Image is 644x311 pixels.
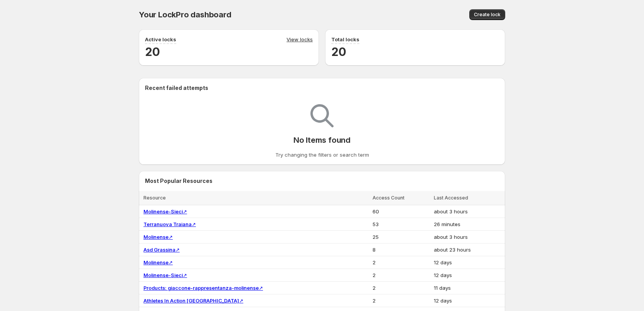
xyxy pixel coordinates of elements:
[143,247,180,253] a: Asd Grassina↗
[143,221,196,227] a: Terranuova Traiana↗
[331,44,499,59] h2: 20
[469,9,505,20] button: Create lock
[143,272,187,278] a: Molinense-Sieci↗
[370,218,432,231] td: 53
[474,12,501,18] span: Create lock
[143,259,173,265] a: Molinense↗
[145,177,499,185] h2: Most Popular Resources
[143,285,263,291] a: Products: giaccone-rappresentanza-molinense↗
[432,256,505,269] td: 12 days
[143,297,243,304] a: Athletes In Action [GEOGRAPHIC_DATA]↗
[370,282,432,294] td: 2
[432,269,505,282] td: 12 days
[432,243,505,256] td: about 23 hours
[143,208,187,215] a: Molinense-Sieci↗
[310,104,334,127] img: Empty search results
[145,35,176,43] p: Active locks
[370,269,432,282] td: 2
[432,282,505,294] td: 11 days
[145,44,313,59] h2: 20
[370,243,432,256] td: 8
[139,10,231,19] span: Your LockPro dashboard
[287,35,313,44] a: View locks
[145,84,208,92] h2: Recent failed attempts
[370,256,432,269] td: 2
[143,234,173,240] a: Molinense↗
[432,294,505,307] td: 12 days
[370,294,432,307] td: 2
[370,231,432,243] td: 25
[370,205,432,218] td: 60
[432,231,505,243] td: about 3 hours
[434,195,468,201] span: Last Accessed
[373,195,405,201] span: Access Count
[331,35,359,43] p: Total locks
[432,218,505,231] td: 26 minutes
[143,195,166,201] span: Resource
[432,205,505,218] td: about 3 hours
[293,135,351,145] p: No Items found
[275,151,369,159] p: Try changing the filters or search term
